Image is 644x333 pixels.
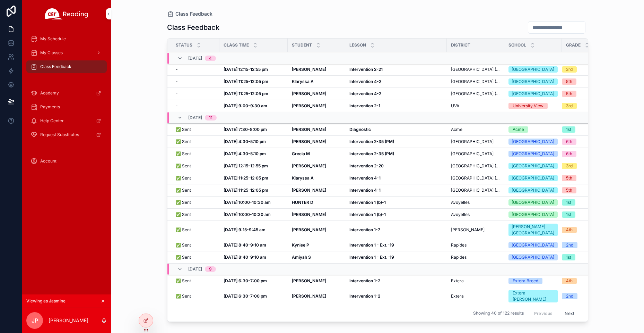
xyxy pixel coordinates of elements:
div: 4 [209,56,212,61]
span: ✅ Sent [176,227,191,233]
a: Intervention 2-35 (PM) [349,139,443,144]
a: ✅ Sent [176,163,215,169]
a: [PERSON_NAME] [292,91,341,97]
span: Rapides [451,242,467,248]
span: Class Feedback [175,10,212,17]
span: Student [292,42,312,48]
strong: [DATE] 10:00-10:30 am [224,200,271,205]
strong: [PERSON_NAME] [292,163,326,168]
a: Help Center [26,115,107,127]
span: - [176,67,178,72]
a: Class Feedback [26,60,107,73]
div: [GEOGRAPHIC_DATA] [512,91,554,97]
span: [DATE] [188,266,202,272]
strong: Intervention 1-2 [349,278,380,283]
strong: [DATE] 4:30-5:10 pm [224,139,266,144]
span: [DATE] [188,56,202,61]
strong: Intervention 1 (b)-1 [349,212,386,217]
strong: Intervention 4-2 [349,79,381,84]
strong: [PERSON_NAME] [292,67,326,72]
span: ✅ Sent [176,242,191,248]
a: 2nd [562,293,624,299]
div: 1st [566,199,571,206]
strong: [PERSON_NAME] [292,293,326,299]
span: ✅ Sent [176,278,191,284]
strong: Intervention 1 - Ext.-19 [349,242,394,248]
a: [DATE] 9:15-9:45 am [224,227,284,233]
a: [DATE] 11:25-12:05 pm [224,175,284,181]
strong: [DATE] 11:25-12:05 pm [224,79,268,84]
strong: [DATE] 7:30-8:00 pm [224,127,267,132]
a: Klaryssa A [292,175,341,181]
div: 5th [566,78,572,85]
strong: Diagnostic [349,127,371,132]
a: ✅ Sent [176,188,215,193]
a: [GEOGRAPHIC_DATA] (JVPS) [451,79,500,84]
a: 6th [562,139,624,145]
a: [GEOGRAPHIC_DATA] [508,91,558,97]
span: [GEOGRAPHIC_DATA] [451,151,494,157]
strong: Intervention 4-2 [349,91,381,96]
a: [GEOGRAPHIC_DATA] [508,242,558,248]
span: Grade [566,42,581,48]
span: [GEOGRAPHIC_DATA] (JVPS) [451,188,500,193]
strong: [PERSON_NAME] [292,188,326,193]
span: UVA [451,103,459,109]
a: [DATE] 11:25-12:05 pm [224,188,284,193]
strong: [DATE] 6:30-7:00 pm [224,278,267,283]
a: [DATE] 11:25-12:05 pm [224,91,284,97]
div: 2nd [566,293,573,299]
span: Extera [451,278,464,284]
a: Extera Breed [508,278,558,284]
a: [PERSON_NAME] [292,163,341,169]
a: Academy [26,87,107,99]
div: 1st [566,126,571,133]
a: [GEOGRAPHIC_DATA] [508,254,558,260]
a: Intervention 4-1 [349,188,443,193]
a: Acme [508,126,558,133]
span: Class Feedback [40,64,71,69]
span: [GEOGRAPHIC_DATA] (JVPS) [451,163,500,169]
a: [DATE] 6:30-7:00 pm [224,293,284,299]
a: [GEOGRAPHIC_DATA] [508,175,558,181]
strong: [DATE] 11:25-12:05 pm [224,175,268,181]
span: - [176,103,178,109]
a: ✅ Sent [176,278,215,284]
strong: [DATE] 4:30-5:10 pm [224,151,266,156]
strong: Intervention 4-1 [349,188,381,193]
span: [GEOGRAPHIC_DATA] (JVPS) [451,67,500,72]
span: [PERSON_NAME] [451,227,485,233]
a: Intervention 2-20 [349,163,443,169]
a: - [176,103,215,109]
a: Intervention 1 (b)-1 [349,212,443,217]
span: ✅ Sent [176,163,191,169]
div: 5th [566,175,572,181]
a: [DATE] 4:30-5:10 pm [224,151,284,157]
a: [DATE] 12:15-12:55 pm [224,67,284,72]
a: 5th [562,175,624,181]
a: Rapides [451,255,500,260]
a: [DATE] 8:40-9:10 am [224,242,284,248]
a: [GEOGRAPHIC_DATA] [508,187,558,193]
span: Status [176,42,192,48]
strong: Amiyah S [292,255,311,260]
a: [PERSON_NAME] [451,227,500,233]
a: Intervention 4-1 [349,175,443,181]
a: - [176,91,215,97]
strong: Intervention 1-2 [349,293,380,299]
span: Academy [40,90,59,96]
a: ✅ Sent [176,151,215,157]
a: [PERSON_NAME] [292,227,341,233]
a: - [176,79,215,84]
a: [GEOGRAPHIC_DATA] (JVPS) [451,175,500,181]
span: District [451,42,470,48]
span: [GEOGRAPHIC_DATA] (JVPS) [451,91,500,97]
span: Acme [451,127,462,132]
span: JP [32,316,38,325]
a: 4th [562,278,624,284]
div: [GEOGRAPHIC_DATA] [512,163,554,169]
div: [GEOGRAPHIC_DATA] [512,199,554,206]
strong: Intervention 1 - Ext.-19 [349,255,394,260]
h1: Class Feedback [167,23,219,32]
